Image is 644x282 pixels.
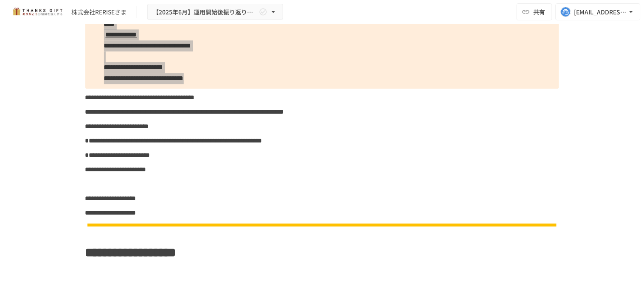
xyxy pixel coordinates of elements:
[534,7,546,17] span: 共有
[85,222,559,228] img: n6GUNqEHdaibHc1RYGm9WDNsCbxr1vBAv6Dpu1pJovz
[153,7,257,17] span: 【2025年6月】運用開始後振り返りミーティング
[71,8,127,17] div: 株式会社RERISEさま
[574,7,627,17] div: [EMAIL_ADDRESS][DOMAIN_NAME]
[147,4,283,20] button: 【2025年6月】運用開始後振り返りミーティング
[556,3,641,20] button: [EMAIL_ADDRESS][DOMAIN_NAME]
[10,5,65,19] img: mMP1OxWUAhQbsRWCurg7vIHe5HqDpP7qZo7fRoNLXQh
[517,3,552,20] button: 共有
